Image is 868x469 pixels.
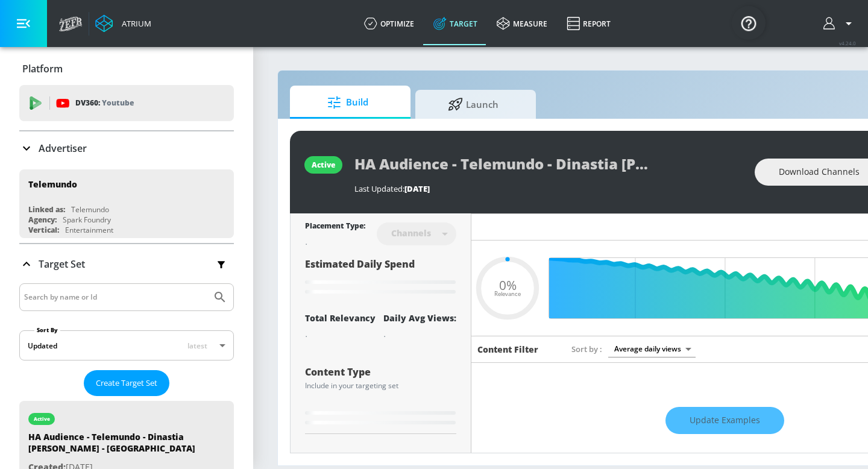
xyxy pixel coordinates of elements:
[19,85,234,121] div: DV360: Youtube
[19,169,234,238] div: TelemundoLinked as:TelemundoAgency:Spark FoundryVertical:Entertainment
[117,18,151,29] div: Atrium
[354,2,424,45] a: optimize
[608,341,696,357] div: Average daily views
[34,326,60,334] label: Sort By
[28,178,77,190] div: Telemundo
[385,228,437,238] div: Channels
[305,312,376,324] div: Total Relevancy
[305,257,456,298] div: Estimated Daily Spend
[383,312,456,324] div: Daily Avg Views:
[427,90,519,119] span: Launch
[19,52,234,86] div: Platform
[305,257,415,271] span: Estimated Daily Spend
[779,165,860,180] span: Download Channels
[63,215,111,225] div: Spark Foundry
[839,40,856,46] span: v 4.24.0
[19,131,234,165] div: Advertiser
[34,416,50,422] div: active
[71,204,109,215] div: Telemundo
[187,341,207,351] span: latest
[305,221,365,233] div: Placement Type:
[96,376,157,390] span: Create Target Set
[305,367,456,377] div: Content Type
[302,88,394,117] span: Build
[477,344,538,355] h6: Content Filter
[487,2,557,45] a: measure
[24,289,207,305] input: Search by name or Id
[28,431,197,460] div: HA Audience - Telemundo - Dinastia [PERSON_NAME] - [GEOGRAPHIC_DATA]
[305,382,456,389] div: Include in your targeting set
[28,225,59,235] div: Vertical:
[22,62,63,75] p: Platform
[494,291,521,297] span: Relevance
[571,344,602,354] span: Sort by
[354,183,743,194] div: Last Updated:
[39,257,85,271] p: Target Set
[499,279,517,291] span: 0%
[732,6,766,40] button: Open Resource Center
[19,244,234,284] div: Target Set
[65,225,113,235] div: Entertainment
[39,142,87,155] p: Advertiser
[84,370,169,396] button: Create Target Set
[95,14,151,33] a: Atrium
[312,160,335,170] div: active
[404,183,430,194] span: [DATE]
[28,341,57,351] div: Updated
[424,2,487,45] a: Target
[28,215,57,225] div: Agency:
[28,204,65,215] div: Linked as:
[75,96,134,110] p: DV360:
[102,96,134,109] p: Youtube
[557,2,620,45] a: Report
